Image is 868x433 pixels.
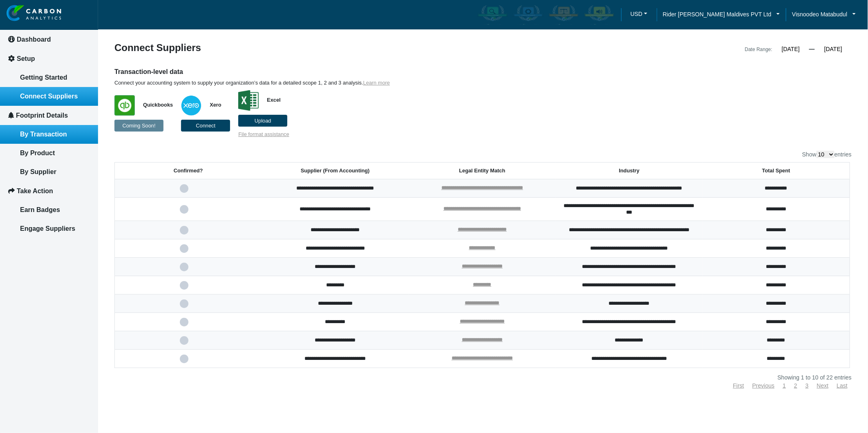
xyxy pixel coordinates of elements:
[363,80,390,86] a: Learn more
[817,382,829,389] a: Next
[262,163,409,179] th: Supplier (From Accounting): activate to sort column ascending
[181,120,230,132] button: Connect
[11,124,149,245] textarea: Type your message and click 'Submit'
[511,3,545,27] div: Carbon Efficient
[7,5,61,22] img: insight-logo-2.png
[17,55,35,62] span: Setup
[548,4,579,25] img: carbon-offsetter-enabled.png
[255,118,271,124] span: Upload
[238,131,289,137] a: File format assistance
[238,90,259,111] img: 9mSQ+YDTTxMAAAAJXRFWHRkYXRlOmNyZWF0ZQAyMDE3LTA4LTEwVDA1OjA3OjUzKzAwOjAwF1wL2gAAACV0RVh0ZGF0ZTptb2...
[621,8,657,22] a: USDUSD
[20,206,60,213] span: Earn Badges
[11,76,149,94] input: Enter your last name
[794,382,797,389] a: 2
[477,4,508,25] img: carbon-aware-enabled.png
[20,150,55,156] span: By Product
[792,10,847,19] span: Visnoodeo Matabudul
[513,4,544,25] img: carbon-efficient-enabled.png
[55,46,150,56] div: Leave a message
[627,8,651,20] button: USD
[556,163,703,179] th: Industry: activate to sort column ascending
[745,45,772,54] div: Date Range:
[20,168,56,175] span: By Supplier
[20,225,75,232] span: Engage Suppliers
[114,375,852,380] div: Showing 1 to 10 of 22 entries
[783,382,786,389] a: 1
[114,67,664,76] h6: Transaction-level data
[114,120,163,132] button: Coming Soon!
[181,95,201,116] img: w+ypx6NYbfBygAAAABJRU5ErkJggg==
[20,74,67,81] span: Getting Started
[120,252,148,263] em: Submit
[582,3,616,27] div: Carbon Advocate
[108,43,483,54] div: Connect Suppliers
[9,45,21,57] div: Navigation go back
[17,187,53,194] span: Take Action
[115,163,262,179] th: Confirmed?: activate to sort column ascending
[752,382,774,389] a: Previous
[476,3,510,27] div: Carbon Aware
[584,4,615,25] img: carbon-advocate-enabled.png
[122,123,155,129] span: Coming Soon!
[259,97,280,103] span: Excel
[196,123,215,129] span: Connect
[11,100,149,118] input: Enter your email address
[817,151,834,158] select: Showentries
[703,163,850,179] th: Total Spent: activate to sort column ascending
[657,10,786,19] a: Rider [PERSON_NAME] Maldives PVT Ltd
[802,151,852,158] label: Show entries
[114,95,135,116] img: WZJNYSWUN5fh9hL01R0Rp8YZzPYKS0leX8T4ABAHXgMHCTL9OxAAAAAElFTkSuQmCC
[663,10,772,19] span: Rider [PERSON_NAME] Maldives PVT Ltd
[547,3,581,27] div: Carbon Offsetter
[837,382,848,389] a: Last
[20,131,67,138] span: By Transaction
[16,112,68,119] span: Footprint Details
[805,382,809,389] a: 3
[201,102,221,108] span: Xero
[135,102,173,108] span: Quickbooks
[733,382,744,389] a: First
[20,93,78,100] span: Connect Suppliers
[134,4,154,24] div: Minimize live chat window
[409,163,556,179] th: Legal Entity Match: activate to sort column ascending
[809,46,815,52] span: —
[114,80,664,86] p: Connect your accounting system to supply your organization’s data for a detailed scope 1, 2 and 3...
[786,10,862,19] a: Visnoodeo Matabudul
[17,36,51,43] span: Dashboard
